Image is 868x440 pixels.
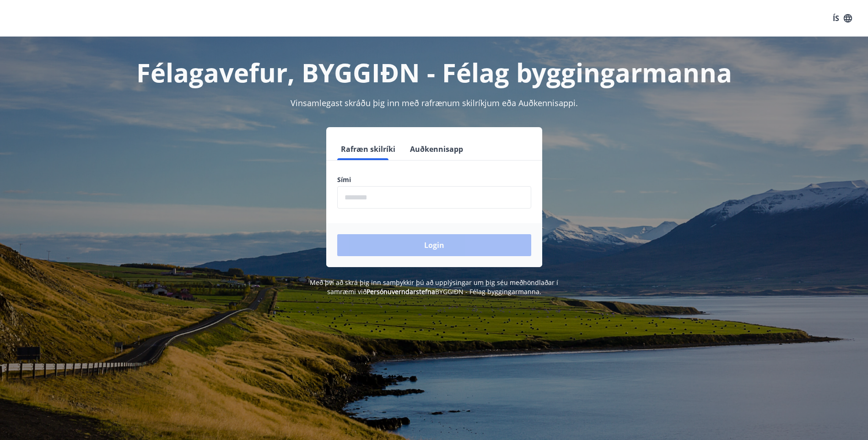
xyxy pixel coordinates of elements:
button: Rafræn skilríki [337,138,399,160]
button: Auðkennisapp [406,138,467,160]
h1: Félagavefur, BYGGIÐN - Félag byggingarmanna [116,55,753,90]
label: Sími [337,175,531,184]
a: Persónuverndarstefna [367,287,435,296]
button: ÍS [828,10,857,27]
span: Vinsamlegast skráðu þig inn með rafrænum skilríkjum eða Auðkennisappi. [291,97,578,108]
span: Með því að skrá þig inn samþykkir þú að upplýsingar um þig séu meðhöndlaðar í samræmi við BYGGIÐN... [310,278,558,296]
